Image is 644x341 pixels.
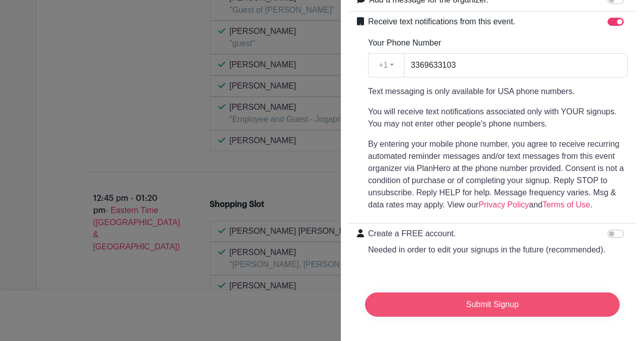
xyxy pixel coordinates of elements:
[368,37,441,49] label: Your Phone Number
[368,86,628,98] p: Text messaging is only available for USA phone numbers.
[365,292,620,317] input: Submit Signup
[368,16,515,28] label: Receive text notifications from this event.
[368,106,628,130] p: You will receive text notifications associated only with YOUR signups. You may not enter other pe...
[368,244,606,256] p: Needed in order to edit your signups in the future (recommended).
[542,200,590,209] a: Terms of Use
[368,228,606,240] p: Create a FREE account.
[478,200,529,209] a: Privacy Policy
[368,53,405,77] button: +1
[368,138,628,211] p: By entering your mobile phone number, you agree to receive recurring automated reminder messages ...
